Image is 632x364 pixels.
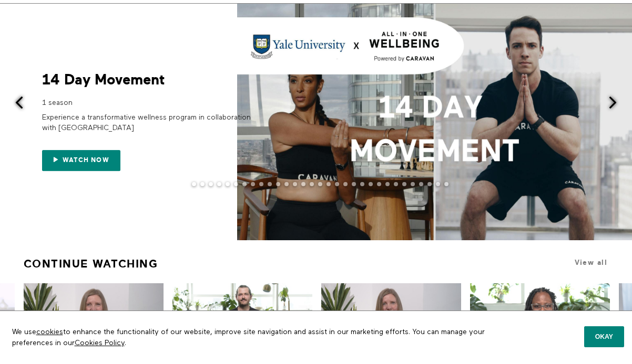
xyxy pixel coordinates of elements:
button: Okay [584,326,624,347]
p: We use to enhance the functionality of our website, improve site navigation and assist in our mar... [4,319,494,356]
a: Continue Watching [24,253,158,275]
a: Cookies Policy [75,339,125,347]
a: cookies [36,328,63,336]
a: View all [575,259,607,266]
